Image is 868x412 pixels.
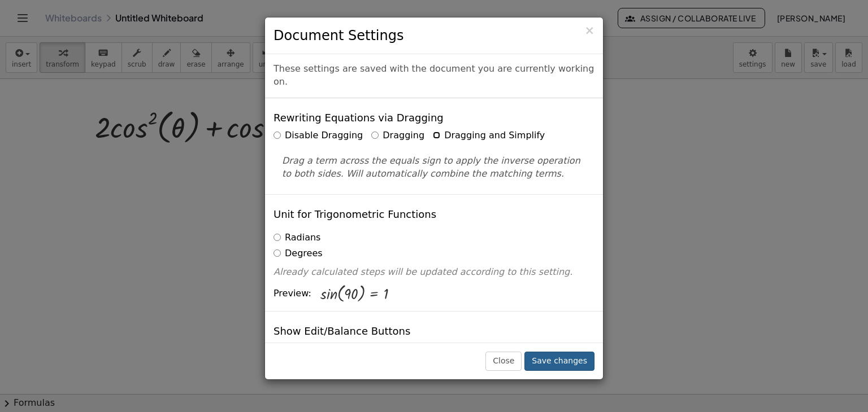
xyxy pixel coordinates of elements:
[485,352,522,371] button: Close
[274,249,281,257] input: Degrees
[371,132,379,139] input: Dragging
[274,26,594,45] h3: Document Settings
[371,129,424,142] label: Dragging
[274,266,594,279] p: Already calculated steps will be updated according to this setting.
[274,234,281,241] input: Radians
[433,129,545,142] label: Dragging and Simplify
[433,132,440,139] input: Dragging and Simplify
[274,247,323,260] label: Degrees
[274,132,281,139] input: Disable Dragging
[584,24,594,37] span: ×
[274,231,320,244] label: Radians
[274,326,410,337] h4: Show Edit/Balance Buttons
[282,155,586,181] p: Drag a term across the equals sign to apply the inverse operation to both sides. Will automatical...
[274,129,363,142] label: Disable Dragging
[274,209,436,220] h4: Unit for Trigonometric Functions
[274,287,311,300] span: Preview:
[274,112,444,124] h4: Rewriting Equations via Dragging
[584,25,594,37] button: Close
[265,54,603,98] div: These settings are saved with the document you are currently working on.
[524,352,594,371] button: Save changes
